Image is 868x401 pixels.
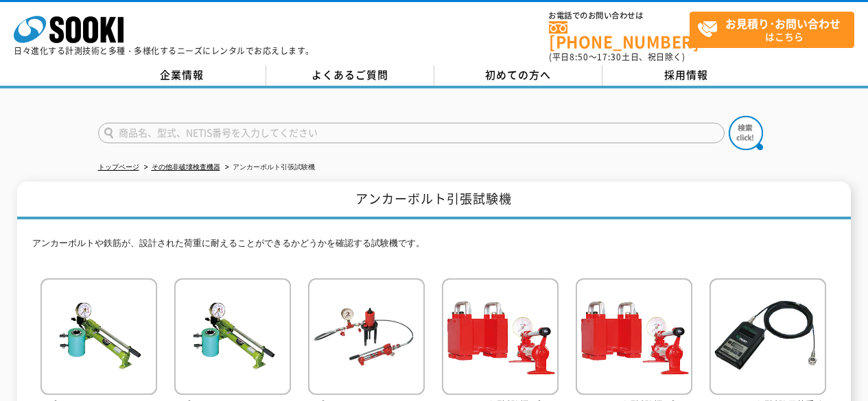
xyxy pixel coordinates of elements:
[709,278,826,398] img: アンカー引張試験用荷重確認試験機 プロテスターTR-30
[98,163,139,171] a: トップページ
[690,12,854,48] a: お見積り･お問い合わせはこちら
[308,278,425,398] img: プロテスター TI-20
[729,116,763,150] img: btn_search.png
[266,65,434,86] a: よくあるご質問
[725,15,841,32] strong: お見積り･お問い合わせ
[602,65,771,86] a: 採用情報
[442,278,559,398] img: アンカー引張試験機 プロテスター TL-30
[32,236,835,258] p: アンカーボルトや鉄筋が、設計された荷重に耐えることができるかどうかを確認する試験機です。
[434,65,602,86] a: 初めての方へ
[697,12,854,47] span: はこちら
[549,51,685,63] span: (平日 ～ 土日、祝日除く)
[17,182,850,219] h1: アンカーボルト引張試験機
[549,12,690,20] span: お電話でのお問い合わせは
[98,123,725,143] input: 商品名、型式、NETIS番号を入力してください
[549,21,690,49] a: [PHONE_NUMBER]
[576,278,692,398] img: アンカー引張試験機 プロテスター TL-20
[485,67,551,82] span: 初めての方へ
[597,51,622,63] span: 17:30
[14,47,314,55] p: 日々進化する計測技術と多種・多様化するニーズにレンタルでお応えします。
[152,163,220,171] a: その他非破壊検査機器
[174,278,291,398] img: プロテスター TI-40
[40,278,157,398] img: プロテスター TI-50
[570,51,589,63] span: 8:50
[222,160,315,175] li: アンカーボルト引張試験機
[98,65,266,86] a: 企業情報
